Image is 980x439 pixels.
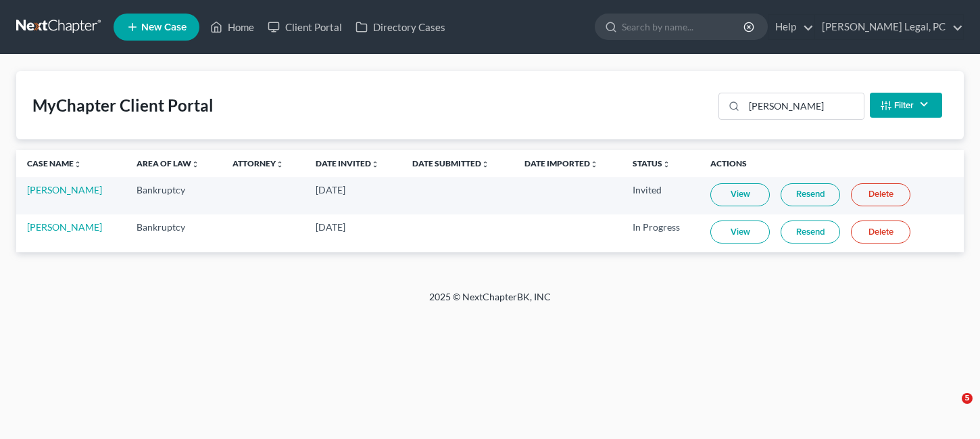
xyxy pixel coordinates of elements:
[261,15,349,39] a: Client Portal
[662,160,670,168] i: unfold_more
[27,158,82,168] a: Case Nameunfold_more
[74,160,82,168] i: unfold_more
[316,158,379,168] a: Date Invitedunfold_more
[141,22,187,32] span: New Case
[870,93,942,118] button: Filter
[710,221,770,244] a: View
[633,158,670,168] a: Statusunfold_more
[412,158,489,168] a: Date Submittedunfold_more
[316,184,345,195] span: [DATE]
[590,160,598,168] i: unfold_more
[524,158,598,168] a: Date Importedunfold_more
[962,393,973,404] span: 5
[126,214,222,252] td: Bankruptcy
[371,160,379,168] i: unfold_more
[276,160,284,168] i: unfold_more
[851,183,910,206] a: Delete
[316,221,345,233] span: [DATE]
[622,177,700,214] td: Invited
[622,14,745,39] input: Search by name...
[27,221,102,233] a: [PERSON_NAME]
[27,184,102,195] a: [PERSON_NAME]
[710,183,770,206] a: View
[700,150,964,177] th: Actions
[744,93,864,119] input: Search...
[481,160,489,168] i: unfold_more
[851,221,910,244] a: Delete
[815,15,963,39] a: [PERSON_NAME] Legal, PC
[137,158,199,168] a: Area of Lawunfold_more
[934,393,966,425] iframe: Intercom live chat
[768,15,814,39] a: Help
[349,15,452,39] a: Directory Cases
[126,177,222,214] td: Bankruptcy
[232,158,284,168] a: Attorneyunfold_more
[105,290,875,315] div: 2025 © NextChapterBK, INC
[781,221,840,244] a: Resend
[203,15,261,39] a: Home
[32,95,214,116] div: MyChapter Client Portal
[781,183,840,206] a: Resend
[622,214,700,252] td: In Progress
[191,160,199,168] i: unfold_more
